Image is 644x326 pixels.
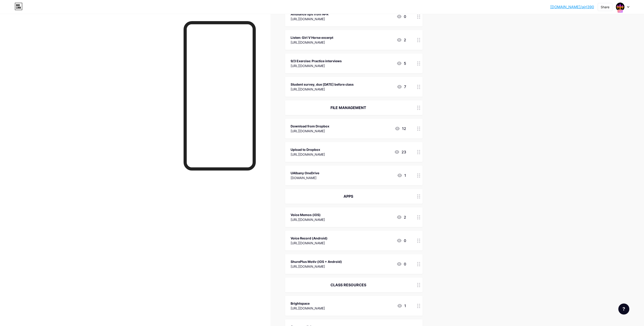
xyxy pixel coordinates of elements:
[291,217,325,222] div: [URL][DOMAIN_NAME]
[291,35,333,40] div: Listen: Girl V Horse excerpt
[395,126,406,131] div: 12
[291,124,329,129] div: Download from Dropbox
[291,82,354,87] div: Student survey, due [DATE] before class
[616,3,625,11] img: velvetvisions
[291,212,325,217] div: Voice Memos (iOS)
[396,61,406,66] div: 5
[291,59,342,63] div: 9/3 Exercise: Practice interviews
[396,14,406,19] div: 0
[291,63,342,68] div: [URL][DOMAIN_NAME]
[397,84,406,90] div: 7
[291,40,333,45] div: [URL][DOMAIN_NAME]
[291,301,325,306] div: Brightspace
[291,175,319,180] div: [DOMAIN_NAME]
[291,236,328,241] div: Voice Record (Android)
[396,238,406,243] div: 0
[291,264,342,269] div: [URL][DOMAIN_NAME]
[397,173,406,178] div: 1
[291,12,328,17] div: Ambiance tips from NPR
[291,241,328,245] div: [URL][DOMAIN_NAME]
[601,5,609,9] div: Share
[397,303,406,309] div: 1
[291,129,329,133] div: [URL][DOMAIN_NAME]
[291,171,319,175] div: UAlbany OneDrive
[396,261,406,267] div: 0
[291,152,325,157] div: [URL][DOMAIN_NAME]
[291,17,328,21] div: [URL][DOMAIN_NAME]
[396,37,406,43] div: 2
[291,194,406,199] div: APPS
[291,282,406,288] div: CLASS RESOURCES
[291,306,325,311] div: [URL][DOMAIN_NAME]
[291,105,406,110] div: FILE MANAGEMENT
[394,149,406,155] div: 23
[291,147,325,152] div: Upload to Dropbox
[291,259,342,264] div: ShurePlus Motiv (iOS + Android)
[396,214,406,220] div: 2
[550,4,594,10] a: [DOMAIN_NAME]/ajrl390
[291,87,354,92] div: [URL][DOMAIN_NAME]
